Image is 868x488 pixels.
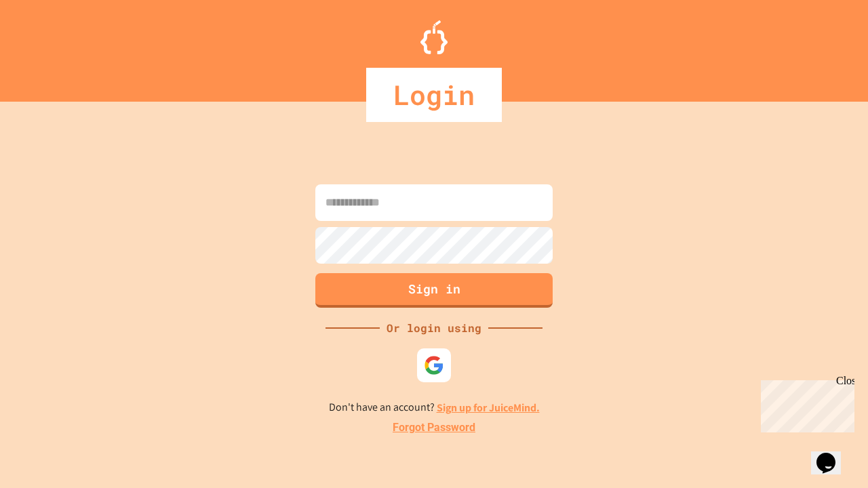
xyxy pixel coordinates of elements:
iframe: chat widget [811,434,854,474]
div: Or login using [380,320,488,336]
a: Sign up for JuiceMind. [437,401,540,415]
img: google-icon.svg [424,355,444,375]
a: Forgot Password [393,420,475,436]
iframe: chat widget [755,375,854,432]
p: Don't have an account? [329,399,540,416]
img: Logo.svg [420,20,448,54]
div: Login [366,68,502,122]
button: Sign in [315,273,553,308]
div: Chat with us now!Close [5,5,94,86]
